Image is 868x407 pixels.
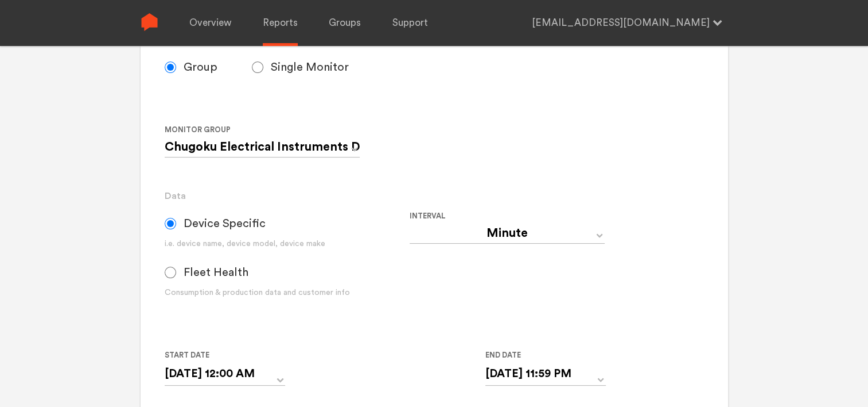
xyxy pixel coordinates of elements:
[271,60,349,74] span: Single Monitor
[165,238,410,250] div: i.e. device name, device model, device make
[165,123,364,137] label: Monitor Group
[165,348,276,362] label: Start Date
[485,348,597,362] label: End Date
[165,287,410,299] div: Consumption & production data and customer info
[165,189,703,203] h3: Data
[165,267,176,278] input: Fleet Health
[165,218,176,229] input: Device Specific
[252,62,263,73] input: Single Monitor
[165,62,176,73] input: Group
[184,60,217,74] span: Group
[184,266,248,279] span: Fleet Health
[184,217,266,231] span: Device Specific
[410,209,645,223] label: Interval
[141,13,158,31] img: Sense Logo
